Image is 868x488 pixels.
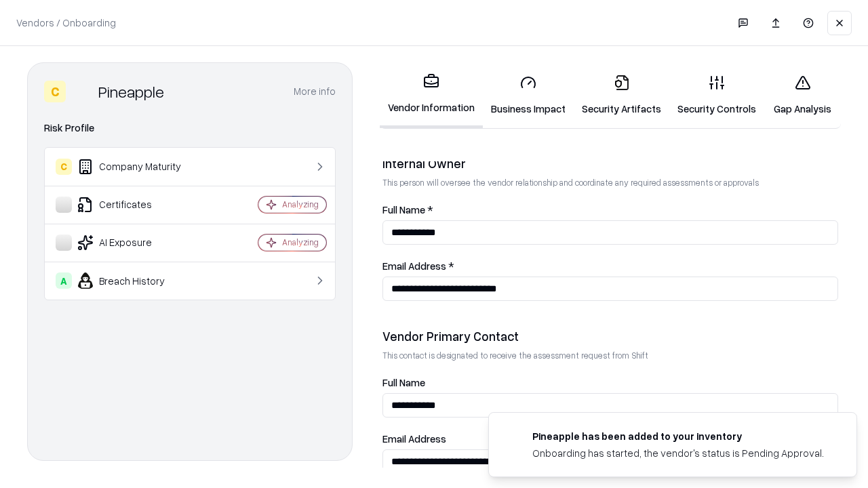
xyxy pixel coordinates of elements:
p: Vendors / Onboarding [16,16,116,30]
label: Email Address [382,434,838,444]
div: Certificates [56,197,218,213]
p: This person will oversee the vendor relationship and coordinate any required assessments or appro... [382,177,838,188]
div: Pineapple has been added to your inventory [532,429,824,443]
div: Risk Profile [44,120,336,136]
img: Pineapple [71,81,93,102]
div: AI Exposure [56,235,218,251]
div: A [56,272,72,289]
img: pineappleenergy.com [505,429,521,445]
a: Gap Analysis [764,64,841,127]
label: Email Address * [382,261,838,271]
a: Vendor Information [380,62,483,128]
p: This contact is designated to receive the assessment request from Shift [382,350,838,361]
div: Onboarding has started, the vendor's status is Pending Approval. [532,446,824,460]
button: More info [294,79,336,104]
div: Company Maturity [56,159,218,175]
div: Pineapple [98,81,164,102]
a: Security Controls [669,64,764,127]
label: Full Name * [382,205,838,215]
div: Breach History [56,272,218,289]
a: Security Artifacts [574,64,669,127]
div: Analyzing [282,199,319,210]
div: Vendor Primary Contact [382,328,838,344]
a: Business Impact [483,64,574,127]
div: Analyzing [282,237,319,248]
div: C [44,81,66,102]
label: Full Name [382,378,838,388]
div: C [56,159,72,175]
div: Internal Owner [382,155,838,171]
